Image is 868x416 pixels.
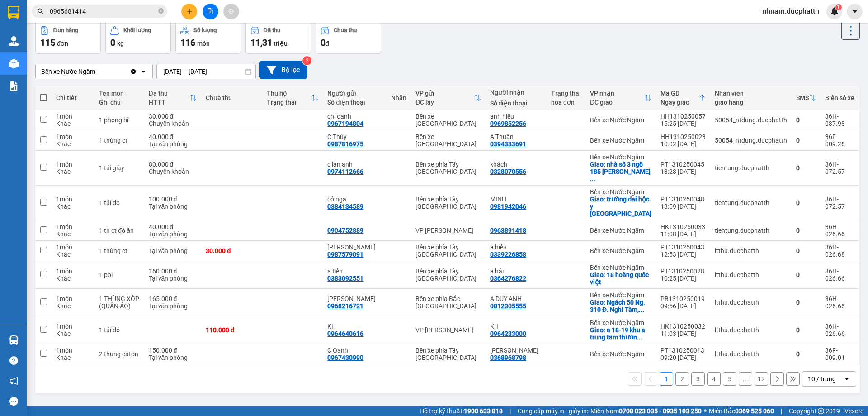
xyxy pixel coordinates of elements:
div: giao hàng [715,99,787,106]
div: C Minh [327,244,382,251]
div: 1 món [56,295,90,302]
div: Giao: nhà số 3 ngõ 185 dương văn bé (đi thẳng vào) [590,161,651,182]
span: 116 [180,37,195,48]
th: Toggle SortBy [656,86,710,110]
div: 1 món [56,133,90,140]
div: 165.000 đ [149,295,197,302]
div: ĐC lấy [415,99,474,106]
div: PT1310250028 [660,268,706,275]
div: Bến xe Nước Ngầm [590,153,651,161]
div: Bến xe phía Bắc [GEOGRAPHIC_DATA] [415,295,481,310]
div: ltthu.ducphatth [715,326,787,334]
div: 11:08 [DATE] [660,230,706,238]
div: 100.000 đ [149,196,197,203]
div: 09:20 [DATE] [660,354,706,361]
div: Bến xe Nước Ngầm [590,350,651,358]
button: 5 [723,372,736,386]
div: ltthu.ducphatth [715,350,787,358]
div: a tiến [327,268,382,275]
div: anh hiếu [490,113,542,120]
div: Giao: a 18-19 khu a trung tâm thương mại tsq mộ lao-hà đông [590,326,651,341]
div: Trạng thái [267,99,311,106]
span: ... [590,175,595,182]
button: caret-down [847,4,863,19]
button: plus [181,4,197,19]
div: Bến xe phía Tây [GEOGRAPHIC_DATA] [415,347,481,361]
div: C Linh [327,295,382,302]
div: 0394333691 [490,140,526,148]
div: 11:03 [DATE] [660,330,706,337]
input: Selected Bến xe Nước Ngầm. [96,67,97,76]
div: Khác [56,140,90,148]
div: 36H-026.68 [825,244,854,258]
div: Bến xe Nước Ngầm [590,116,651,124]
div: C Oanh [327,347,382,354]
div: 36H-026.66 [825,223,854,238]
div: Biển số xe [825,94,854,101]
span: search [38,8,44,14]
div: Bến xe Nước Ngầm [590,292,651,299]
div: Khác [56,230,90,238]
button: Đơn hàng115đơn [35,21,101,54]
div: 1 món [56,323,90,330]
div: PT1310250013 [660,347,706,354]
button: Đã thu11,31 triệu [245,21,311,54]
div: 10 / trang [808,374,836,383]
div: Tại văn phòng [149,247,197,254]
div: 36H-087.98 [825,113,854,127]
div: 0383092551 [327,275,363,282]
span: | [781,406,782,416]
div: 36F-009.01 [825,347,854,361]
div: A Thuần [490,133,542,140]
img: warehouse-icon [9,335,19,345]
button: ... [739,372,752,386]
div: 0963891418 [490,227,526,234]
div: 36H-072.57 [825,196,854,210]
div: hóa đơn [551,99,581,106]
div: Khác [56,330,90,337]
div: Giao: 18 hoàng quốc việt [590,271,651,286]
div: Chưa thu [206,94,258,101]
div: 0 [796,137,816,144]
div: Mã GD [660,90,698,97]
div: Tên món [99,90,139,97]
span: | [509,406,511,416]
button: Khối lượng0kg [105,21,171,54]
div: Khác [56,168,90,175]
div: 1 thùng ct [99,137,139,144]
div: Chuyển khoản [149,168,197,175]
div: 09:56 [DATE] [660,302,706,310]
span: notification [9,377,18,385]
input: Select a date range. [157,64,255,79]
div: 0 [796,164,816,172]
div: 15:25 [DATE] [660,120,706,127]
div: khách [490,161,542,168]
button: Số lượng116món [175,21,241,54]
div: HK1310250032 [660,323,706,330]
div: Bến xe Nước Ngầm [590,264,651,271]
div: cô nga [327,196,382,203]
span: Miền Bắc [709,406,774,416]
div: 30.000 đ [149,113,197,120]
span: đơn [57,40,68,47]
div: 1 món [56,161,90,168]
img: logo-vxr [8,6,19,19]
strong: 0708 023 035 - 0935 103 250 [619,407,702,415]
div: 1 túi đồ [99,199,139,206]
div: c lan anh [327,161,382,168]
span: ⚪️ [704,409,707,413]
span: triệu [274,40,288,47]
div: Chi tiết [56,94,90,101]
div: 0 [796,326,816,334]
div: Khác [56,354,90,361]
div: Số điện thoại [327,99,382,106]
div: HK1310250033 [660,223,706,230]
div: a hải [490,268,542,275]
div: 36H-026.66 [825,268,854,282]
div: 10:25 [DATE] [660,275,706,282]
div: Giao: Ngách 50 Ng. 310 Đ. Nghi Tàm, Yên Phụ, Tây Hồ, Hà Nội, Việt Nam [590,299,651,313]
button: 4 [707,372,721,386]
div: Người nhận [490,89,542,96]
span: question-circle [9,356,18,365]
div: ĐC giao [590,99,644,106]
